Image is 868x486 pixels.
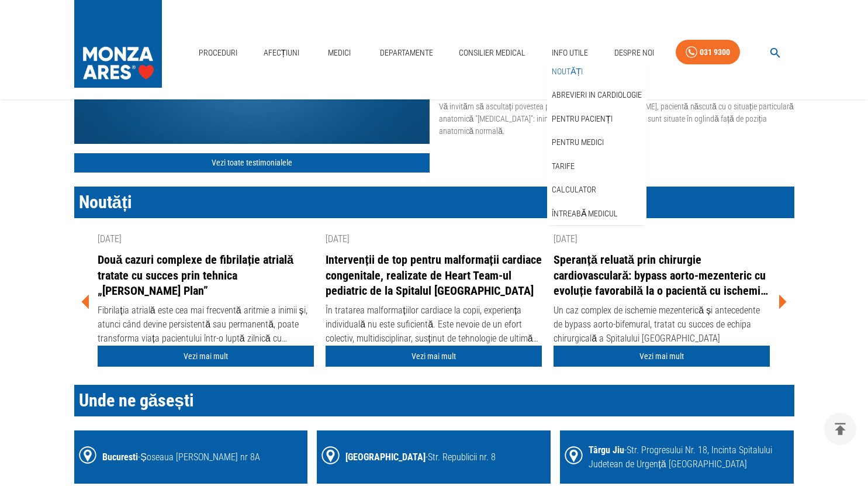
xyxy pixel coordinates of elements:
[74,153,430,173] a: Vezi toate testimonialele
[547,60,646,84] div: Noutăți
[554,346,770,367] a: Vezi mai mult
[98,304,314,346] div: Fibrilația atrială este cea mai frecventă aritmie a inimii și, atunci când devine persistentă sau...
[98,232,314,246] div: [DATE]
[547,41,593,65] a: Info Utile
[321,41,358,65] a: Medici
[547,202,646,226] div: Întreabă medicul
[102,450,260,464] div: - Șoseaua [PERSON_NAME] nr 8A
[194,41,242,65] a: Proceduri
[547,60,646,226] nav: secondary mailbox folders
[824,413,856,445] button: delete
[549,85,644,105] a: Abrevieri in cardiologie
[549,180,599,199] a: Calculator
[98,252,314,299] a: Două cazuri complexe de fibrilație atrială tratate cu succes prin tehnica „[PERSON_NAME] Plan”
[554,252,770,299] a: Speranță reluată prin chirurgie cardiovasculară: bypass aorto-mezenteric cu evoluție favorabilă l...
[326,232,542,246] div: [DATE]
[326,252,542,299] a: Intervenții de top pentru malformații cardiace congenitale, realizate de Heart Team-ul pediatric ...
[554,304,770,346] div: Un caz complex de ischemie mezenterică și antecedente de bypass aorto-bifemural, tratat cu succes...
[554,232,770,246] div: [DATE]
[259,41,305,65] a: Afecțiuni
[549,157,577,176] a: Tarife
[102,451,138,463] span: Bucuresti
[79,390,194,411] span: Unde ne găsești
[326,304,542,346] div: În tratarea malformațiilor cardiace la copii, experiența individuală nu este suficientă. Este nev...
[326,346,542,367] a: Vezi mai mult
[549,109,615,129] a: Pentru pacienți
[454,41,530,65] a: Consilier Medical
[589,444,624,456] span: Târgu Jiu
[676,40,740,65] a: 031 9300
[547,154,646,178] div: Tarife
[547,130,646,154] div: Pentru medici
[549,62,585,81] a: Noutăți
[547,83,646,107] div: Abrevieri in cardiologie
[549,133,606,152] a: Pentru medici
[547,178,646,202] div: Calculator
[610,41,659,65] a: Despre Noi
[700,45,730,60] div: 031 9300
[375,41,438,65] a: Departamente
[98,346,314,367] a: Vezi mai mult
[589,443,789,471] div: - Str. Progresului Nr. 18, Incinta Spitalului Judetean de Urgență [GEOGRAPHIC_DATA]
[79,192,133,212] span: Noutăți
[439,101,794,137] p: Vă invităm să ascultați povestea pacientei noastre, [PERSON_NAME], pacientă născută cu o situație...
[549,204,620,223] a: Întreabă medicul
[345,450,496,464] div: - Str. Republicii nr. 8
[345,451,426,463] span: [GEOGRAPHIC_DATA]
[547,107,646,131] div: Pentru pacienți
